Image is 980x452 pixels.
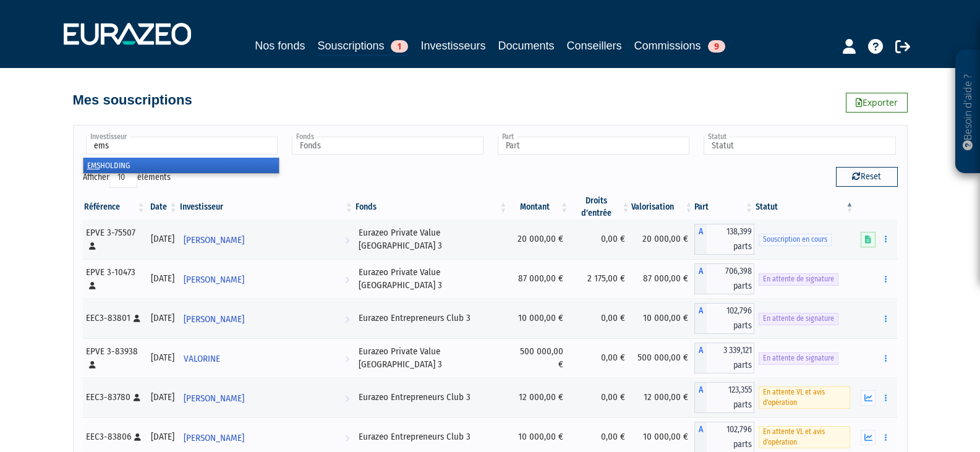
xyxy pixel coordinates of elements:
span: En attente de signature [759,273,838,285]
span: A [694,263,707,294]
div: EPVE 3-10473 [86,266,142,292]
i: [Français] Personne physique [134,394,140,401]
div: EEC3-83780 [86,391,142,404]
td: 0,00 € [569,378,631,417]
p: Besoin d'aide ? [961,56,975,168]
span: En attente de signature [759,352,838,364]
a: Investisseurs [420,37,485,54]
span: Souscription en cours [759,234,832,245]
span: A [694,224,707,255]
i: [Français] Personne physique [89,242,96,250]
span: A [694,343,707,373]
span: [PERSON_NAME] [184,229,244,252]
div: A - Eurazeo Private Value Europe 3 [694,224,754,255]
span: 706,398 parts [707,263,754,294]
td: 500 000,00 € [508,338,569,378]
div: Eurazeo Private Value [GEOGRAPHIC_DATA] 3 [359,266,505,292]
li: HOLDING [83,158,279,173]
a: Exporter [846,93,908,113]
td: 0,00 € [569,299,631,338]
div: [DATE] [151,312,174,325]
th: Référence : activer pour trier la colonne par ordre croissant [83,195,147,220]
span: 123,355 parts [707,382,754,413]
h4: Mes souscriptions [73,93,192,108]
i: Voir l'investisseur [345,229,349,252]
span: 102,796 parts [707,303,754,334]
td: 87 000,00 € [631,259,694,299]
div: EEC3-83801 [86,312,142,325]
td: 20 000,00 € [631,220,694,259]
div: Eurazeo Entrepreneurs Club 3 [359,430,505,443]
span: 9 [708,40,725,53]
span: En attente de signature [759,313,838,325]
a: Nos fonds [255,37,305,54]
div: Eurazeo Entrepreneurs Club 3 [359,391,505,404]
span: [PERSON_NAME] [184,387,244,410]
div: [DATE] [151,430,174,443]
td: 10 000,00 € [631,299,694,338]
div: A - Eurazeo Private Value Europe 3 [694,343,754,373]
span: 138,399 parts [707,224,754,255]
td: 0,00 € [569,338,631,378]
button: Reset [836,167,898,187]
span: A [694,303,707,334]
span: En attente VL et avis d'opération [759,426,850,448]
span: A [694,382,707,413]
td: 0,00 € [569,220,631,259]
div: Eurazeo Entrepreneurs Club 3 [359,312,505,325]
em: EMS [87,161,100,170]
div: A - Eurazeo Entrepreneurs Club 3 [694,303,754,334]
i: [Français] Personne physique [134,433,141,441]
a: Souscriptions1 [317,37,408,56]
td: 500 000,00 € [631,338,694,378]
div: EEC3-83806 [86,430,142,443]
div: [DATE] [151,232,174,245]
td: 10 000,00 € [508,299,569,338]
span: VALORINE [184,348,220,370]
img: 1732889491-logotype_eurazeo_blanc_rvb.png [64,23,191,45]
i: Voir l'investisseur [345,268,349,291]
i: Voir l'investisseur [345,387,349,410]
td: 20 000,00 € [508,220,569,259]
span: [PERSON_NAME] [184,268,244,291]
td: 87 000,00 € [508,259,569,299]
th: Date: activer pour trier la colonne par ordre croissant [147,195,179,220]
div: A - Eurazeo Private Value Europe 3 [694,263,754,294]
i: [Français] Personne physique [89,282,96,289]
a: Commissions9 [634,37,725,54]
td: 2 175,00 € [569,259,631,299]
th: Part: activer pour trier la colonne par ordre croissant [694,195,754,220]
th: Droits d'entrée: activer pour trier la colonne par ordre croissant [569,195,631,220]
a: [PERSON_NAME] [179,385,354,410]
div: A - Eurazeo Entrepreneurs Club 3 [694,382,754,413]
td: 12 000,00 € [631,378,694,417]
div: EPVE 3-75507 [86,226,142,253]
a: Documents [498,37,555,54]
th: Valorisation: activer pour trier la colonne par ordre croissant [631,195,694,220]
a: VALORINE [179,346,354,370]
i: Voir l'investisseur [345,427,349,450]
div: [DATE] [151,391,174,404]
div: Eurazeo Private Value [GEOGRAPHIC_DATA] 3 [359,226,505,253]
div: Eurazeo Private Value [GEOGRAPHIC_DATA] 3 [359,345,505,372]
select: Afficheréléments [109,167,137,188]
span: [PERSON_NAME] [184,427,244,450]
span: 3 339,121 parts [707,343,754,373]
a: [PERSON_NAME] [179,306,354,331]
th: Montant: activer pour trier la colonne par ordre croissant [508,195,569,220]
i: [Français] Personne physique [134,315,140,322]
th: Fonds: activer pour trier la colonne par ordre croissant [354,195,509,220]
i: [Français] Personne physique [89,361,96,369]
i: Voir l'investisseur [345,308,349,331]
a: [PERSON_NAME] [179,227,354,252]
td: 12 000,00 € [508,378,569,417]
a: [PERSON_NAME] [179,267,354,291]
i: Voir l'investisseur [345,348,349,370]
a: Conseillers [567,37,622,54]
th: Investisseur: activer pour trier la colonne par ordre croissant [179,195,354,220]
div: EPVE 3-83938 [86,345,142,372]
span: 1 [391,40,408,53]
a: [PERSON_NAME] [179,425,354,450]
th: Statut : activer pour trier la colonne par ordre d&eacute;croissant [754,195,854,220]
span: [PERSON_NAME] [184,308,244,331]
